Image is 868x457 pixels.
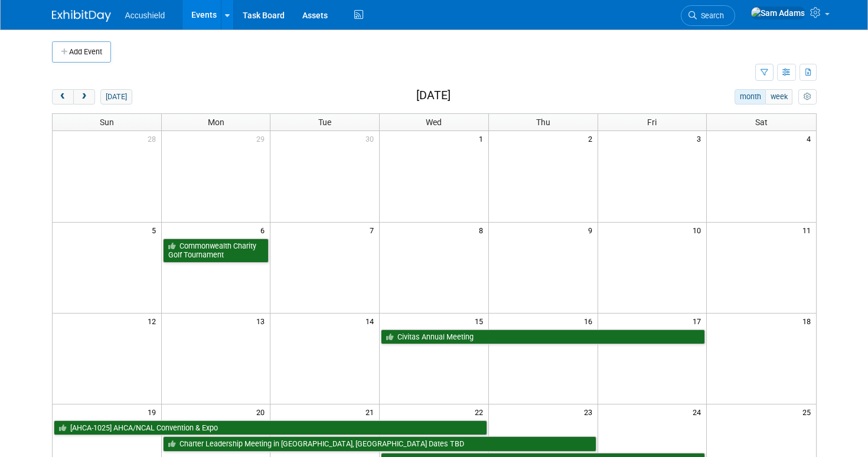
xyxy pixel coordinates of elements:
span: 15 [474,314,488,328]
button: myCustomButton [798,89,816,105]
span: 16 [583,314,598,328]
span: 28 [146,131,161,146]
span: 21 [364,404,379,419]
button: Add Event [52,41,111,63]
span: Wed [426,117,442,127]
span: Search [697,11,724,20]
span: 9 [587,223,598,237]
span: 29 [255,131,270,146]
span: 12 [146,314,161,328]
span: 13 [255,314,270,328]
span: Accushield [125,11,165,20]
a: Charter Leadership Meeting in [GEOGRAPHIC_DATA], [GEOGRAPHIC_DATA] Dates TBD [163,436,596,452]
span: 30 [364,131,379,146]
span: 19 [146,404,161,419]
button: month [735,89,766,105]
span: 10 [691,223,706,237]
span: 24 [691,404,706,419]
span: Mon [208,117,224,127]
span: 3 [696,131,706,146]
span: 8 [478,223,488,237]
span: 5 [151,223,161,237]
span: 18 [801,314,816,328]
span: 4 [805,131,816,146]
span: Fri [647,117,657,127]
img: Sam Adams [750,6,805,19]
a: [AHCA-1025] AHCA/NCAL Convention & Expo [54,420,487,436]
span: Sat [755,117,768,127]
button: week [765,89,792,105]
button: prev [52,89,74,105]
img: ExhibitDay [52,10,111,22]
span: 1 [478,131,488,146]
span: 2 [587,131,598,146]
span: 17 [691,314,706,328]
a: Civitas Annual Meeting [381,329,705,345]
button: [DATE] [100,89,132,105]
span: Tue [318,117,331,127]
span: 23 [583,404,598,419]
a: Search [681,5,735,26]
span: 22 [474,404,488,419]
span: 6 [259,223,270,237]
i: Personalize Calendar [804,93,811,101]
h2: [DATE] [416,89,451,102]
span: 11 [801,223,816,237]
span: 20 [255,404,270,419]
a: Commonwealth Charity Golf Tournament [163,239,269,263]
span: 14 [364,314,379,328]
span: 25 [801,404,816,419]
span: Sun [100,117,114,127]
span: Thu [536,117,550,127]
span: 7 [368,223,379,237]
button: next [73,89,95,105]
